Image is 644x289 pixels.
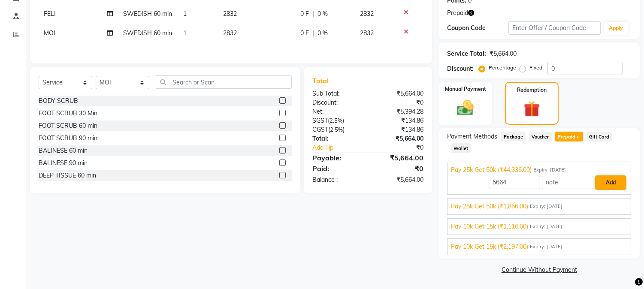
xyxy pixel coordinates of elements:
[300,9,309,18] span: 0 F
[368,89,430,98] div: ₹5,664.00
[368,163,430,174] div: ₹0
[183,10,187,18] span: 1
[306,89,368,98] div: Sub Total:
[440,265,638,274] a: Continue Without Payment
[330,126,343,133] span: 2.5%
[575,135,580,140] span: 4
[368,134,430,143] div: ₹5,664.00
[223,10,237,18] span: 2832
[530,203,562,210] span: Expiry: [DATE]
[312,117,328,124] span: SGST
[519,99,544,119] img: _gift.svg
[39,96,78,105] div: BODY SCRUB
[529,64,542,72] label: Fixed
[360,10,374,18] span: 2832
[39,146,88,155] div: BALINESE 60 min
[542,176,593,189] input: note
[360,29,374,37] span: 2832
[312,126,328,133] span: CGST
[445,85,486,93] label: Manual Payment
[490,49,517,58] div: ₹5,664.00
[587,132,612,141] span: Gift Card
[39,159,88,168] div: BALINESE 90 min
[368,175,430,184] div: ₹5,664.00
[447,64,474,73] div: Discount:
[306,143,378,152] a: Add Tip
[501,132,526,141] span: Package
[183,29,187,37] span: 1
[44,29,55,37] span: MOI
[368,125,430,134] div: ₹134.86
[44,10,56,18] span: FELI
[451,222,528,231] span: Pay 10k Get 15k (₹1,116.00)
[312,76,332,85] span: Total
[312,9,314,18] span: |
[317,29,328,38] span: 0 %
[306,125,368,134] div: ( )
[489,176,540,189] input: Amount
[306,153,368,163] div: Payable:
[451,166,532,175] span: Pay 25k Get 50k (₹44,336.00)
[451,242,528,251] span: Pay 10k Get 15k (₹2,197.00)
[39,134,97,143] div: FOOT SCRUB 90 min
[368,107,430,116] div: ₹5,394.28
[306,107,368,116] div: Net:
[39,109,97,118] div: FOOT SCRUB 30 Min
[330,117,342,124] span: 2.5%
[223,29,237,37] span: 2832
[368,98,430,107] div: ₹0
[447,24,508,33] div: Coupon Code
[306,134,368,143] div: Total:
[508,21,600,35] input: Enter Offer / Coupon Code
[450,143,471,153] span: Wallet
[489,64,516,72] label: Percentage
[595,175,626,190] button: Add
[517,86,547,94] label: Redemption
[39,121,97,130] div: FOOT SCRUB 60 min
[530,243,562,250] span: Expiry: [DATE]
[312,29,314,38] span: |
[306,98,368,107] div: Discount:
[529,132,552,141] span: Voucher
[378,143,430,152] div: ₹0
[300,29,309,38] span: 0 F
[317,9,328,18] span: 0 %
[306,175,368,184] div: Balance :
[530,223,562,230] span: Expiry: [DATE]
[447,9,468,18] span: Prepaid
[39,171,96,180] div: DEEP TISSUE 60 min
[368,153,430,163] div: ₹5,664.00
[604,22,629,35] button: Apply
[123,10,172,18] span: SWEDISH 60 min
[452,98,479,117] img: _cash.svg
[451,202,528,211] span: Pay 25k Get 50k (₹1,856.00)
[533,166,566,174] span: Expiry: [DATE]
[555,132,583,141] span: Prepaid
[156,75,292,89] input: Search or Scan
[306,163,368,174] div: Paid:
[306,116,368,125] div: ( )
[447,49,486,58] div: Service Total:
[123,29,172,37] span: SWEDISH 60 min
[368,116,430,125] div: ₹134.86
[447,132,497,141] span: Payment Methods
